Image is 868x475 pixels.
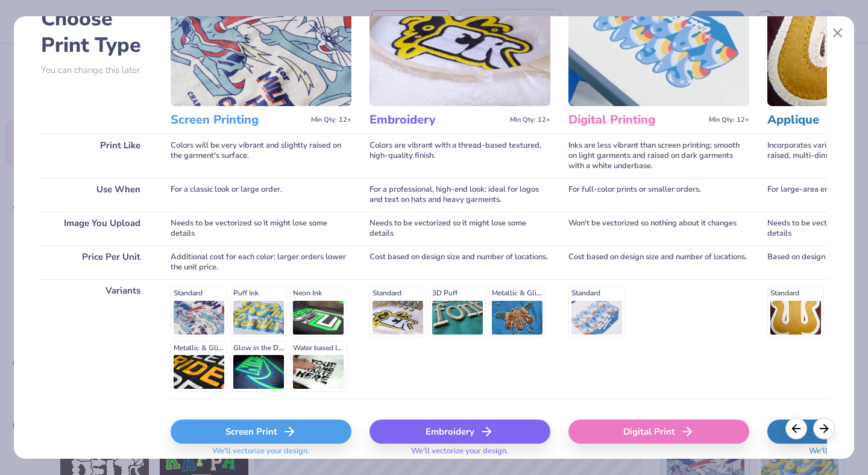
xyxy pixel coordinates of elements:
[568,420,749,444] div: Digital Print
[406,446,513,464] span: We'll vectorize your design.
[510,116,550,124] span: Min Qty: 12+
[370,112,505,128] h3: Embroidery
[41,178,153,212] div: Use When
[370,212,550,245] div: Needs to be vectorized so it might lose some details
[41,65,153,75] p: You can change this later.
[370,245,550,279] div: Cost based on design size and number of locations.
[171,178,351,212] div: For a classic look or large order.
[41,279,153,398] div: Variants
[370,134,550,178] div: Colors are vibrant with a thread-based textured, high-quality finish.
[171,134,351,178] div: Colors will be very vibrant and slightly raised on the garment's surface.
[171,212,351,245] div: Needs to be vectorized so it might lose some details
[41,134,153,178] div: Print Like
[311,116,351,124] span: Min Qty: 12+
[568,212,749,245] div: Won't be vectorized so nothing about it changes
[171,245,351,279] div: Additional cost for each color; larger orders lower the unit price.
[826,22,849,45] button: Close
[41,5,153,58] h2: Choose Print Type
[568,134,749,178] div: Inks are less vibrant than screen printing; smooth on light garments and raised on dark garments ...
[370,178,550,212] div: For a professional, high-end look; ideal for logos and text on hats and heavy garments.
[207,446,314,464] span: We'll vectorize your design.
[709,116,749,124] span: Min Qty: 12+
[41,212,153,245] div: Image You Upload
[568,112,704,128] h3: Digital Printing
[568,245,749,279] div: Cost based on design size and number of locations.
[568,178,749,212] div: For full-color prints or smaller orders.
[370,420,550,444] div: Embroidery
[171,420,351,444] div: Screen Print
[171,112,306,128] h3: Screen Printing
[41,245,153,279] div: Price Per Unit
